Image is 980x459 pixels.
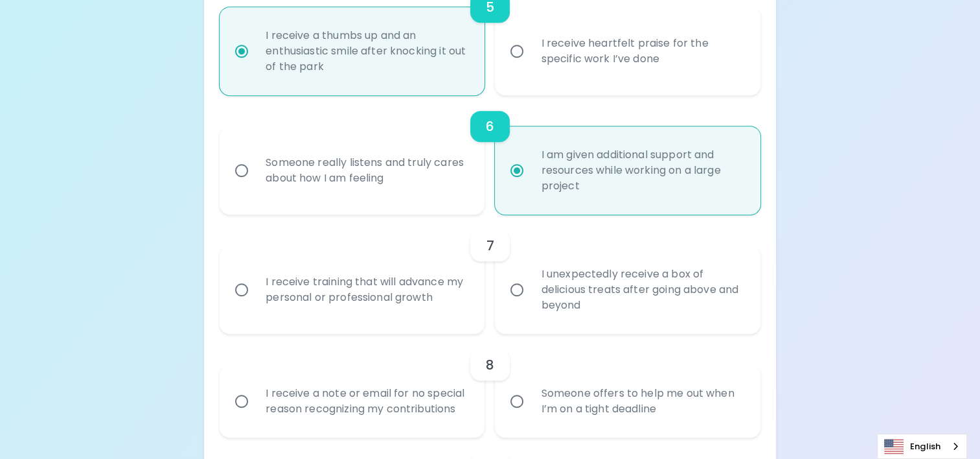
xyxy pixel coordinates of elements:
[877,434,967,459] aside: Language selected: English
[220,95,760,215] div: choice-group-check
[530,370,753,432] div: Someone offers to help me out when I’m on a tight deadline
[486,116,494,137] h6: 6
[530,251,753,329] div: I unexpectedly receive a box of delicious treats after going above and beyond
[530,132,753,209] div: I am given additional support and resources while working on a large project
[220,334,760,438] div: choice-group-check
[486,235,494,256] h6: 7
[530,20,753,82] div: I receive heartfelt praise for the specific work I’ve done
[878,434,966,458] a: English
[255,139,477,202] div: Someone really listens and truly cares about how I am feeling
[220,215,760,334] div: choice-group-check
[486,355,494,375] h6: 8
[255,12,477,90] div: I receive a thumbs up and an enthusiastic smile after knocking it out of the park
[255,259,477,321] div: I receive training that will advance my personal or professional growth
[255,370,477,432] div: I receive a note or email for no special reason recognizing my contributions
[877,434,967,459] div: Language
